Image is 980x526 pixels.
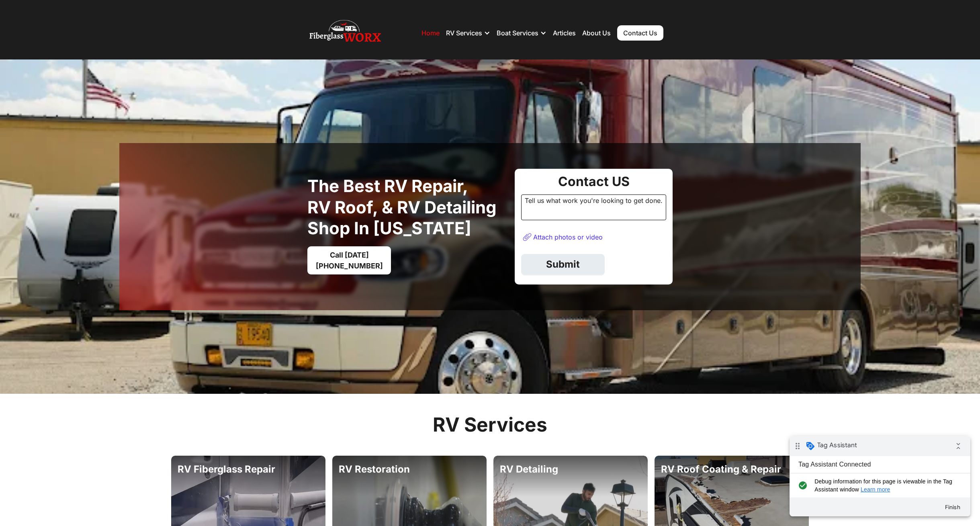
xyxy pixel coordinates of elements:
[149,64,178,78] button: Finish
[161,2,177,18] i: Collapse debug badge
[309,17,381,49] img: Fiberglass Worx - RV and Boat repair, RV Roof, RV and Boat Detailing Company Logo
[307,246,391,274] a: Call [DATE][PHONE_NUMBER]
[433,413,547,436] h2: RV Services
[582,29,611,37] a: About Us
[307,176,508,239] h1: The best RV Repair, RV Roof, & RV Detailing Shop in [US_STATE]
[497,29,538,37] div: Boat Services
[6,41,20,57] i: check_circle
[521,175,666,188] div: Contact US
[521,254,605,275] a: Submit
[446,29,482,37] div: RV Services
[421,29,440,37] a: Home
[497,21,546,45] div: Boat Services
[617,25,663,41] a: Contact Us
[533,233,603,241] div: Attach photos or video
[446,21,490,45] div: RV Services
[28,5,68,13] span: Tag Assistant
[521,194,666,220] div: Tell us what work you're looking to get done.
[25,41,168,57] span: Debug information for this page is viewable in the Tag Assistant window
[71,50,101,57] a: Learn more
[553,29,576,37] a: Articles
